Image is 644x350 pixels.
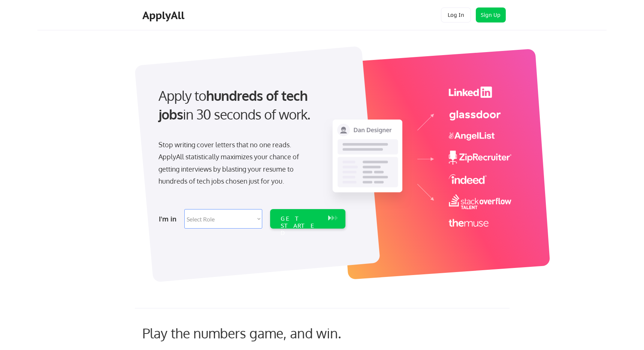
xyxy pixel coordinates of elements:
[142,9,187,22] div: ApplyAll
[158,86,342,124] div: Apply to in 30 seconds of work.
[476,7,506,22] button: Sign Up
[281,215,321,237] div: GET STARTED
[159,213,180,225] div: I'm in
[158,87,311,123] strong: hundreds of tech jobs
[142,325,375,341] div: Play the numbers game, and win.
[441,7,471,22] button: Log In
[158,139,312,187] div: Stop writing cover letters that no one reads. ApplyAll statistically maximizes your chance of get...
